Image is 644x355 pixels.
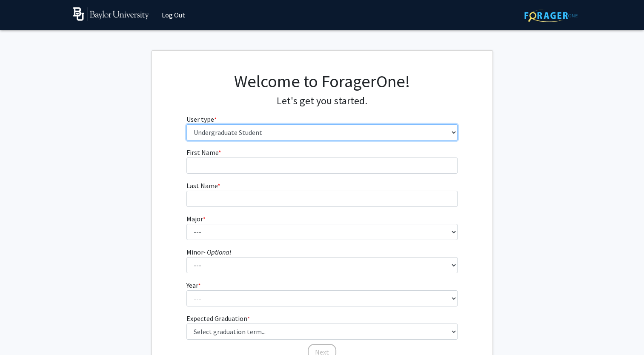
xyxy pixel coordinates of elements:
[186,313,250,324] label: Expected Graduation
[186,148,218,157] span: First Name
[73,7,149,21] img: Baylor University Logo
[186,247,231,257] label: Minor
[186,280,201,290] label: Year
[186,181,218,190] span: Last Name
[524,9,578,22] img: ForagerOne Logo
[186,114,217,124] label: User type
[186,214,206,224] label: Major
[203,248,231,256] i: - Optional
[186,95,458,107] h4: Let's get you started.
[186,71,458,92] h1: Welcome to ForagerOne!
[6,317,36,349] iframe: Chat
